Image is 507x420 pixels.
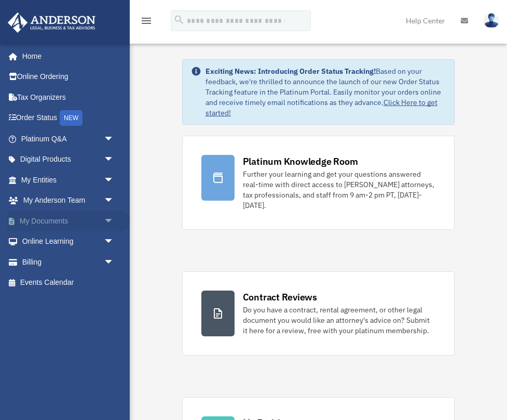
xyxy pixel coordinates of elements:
[484,13,499,28] img: User Pic
[182,136,455,230] a: Platinum Knowledge Room Further your learning and get your questions answered real-time with dire...
[7,108,130,129] a: Order StatusNEW
[7,252,130,272] a: Billingarrow_drop_down
[205,66,446,118] div: Based on your feedback, we're thrilled to announce the launch of our new Order Status Tracking fe...
[104,231,125,253] span: arrow_drop_down
[205,98,437,117] a: Click Here to get started!
[7,67,130,87] a: Online Ordering
[60,110,83,126] div: NEW
[104,211,125,232] span: arrow_drop_down
[104,190,125,212] span: arrow_drop_down
[104,149,125,170] span: arrow_drop_down
[7,231,130,252] a: Online Learningarrow_drop_down
[5,12,99,33] img: Anderson Advisors Platinum Portal
[140,15,153,27] i: menu
[173,14,185,25] i: search
[7,169,130,190] a: My Entitiesarrow_drop_down
[104,169,125,191] span: arrow_drop_down
[7,87,130,108] a: Tax Organizers
[182,271,455,356] a: Contract Reviews Do you have a contract, rental agreement, or other legal document you would like...
[7,128,130,149] a: Platinum Q&Aarrow_drop_down
[140,18,153,27] a: menu
[243,291,317,304] div: Contract Reviews
[7,149,130,170] a: Digital Productsarrow_drop_down
[243,169,436,211] div: Further your learning and get your questions answered real-time with direct access to [PERSON_NAM...
[243,155,358,168] div: Platinum Knowledge Room
[243,305,436,336] div: Do you have a contract, rental agreement, or other legal document you would like an attorney's ad...
[7,272,130,293] a: Events Calendar
[104,252,125,273] span: arrow_drop_down
[205,67,376,76] strong: Exciting News: Introducing Order Status Tracking!
[7,46,125,67] a: Home
[104,128,125,150] span: arrow_drop_down
[7,190,130,211] a: My Anderson Teamarrow_drop_down
[7,211,130,231] a: My Documentsarrow_drop_down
